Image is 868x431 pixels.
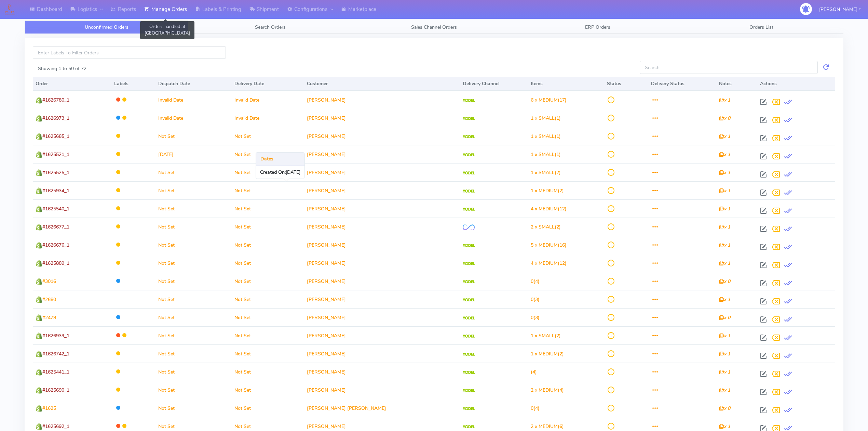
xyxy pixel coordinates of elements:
td: Not Set [155,236,232,254]
td: Not Set [155,326,232,344]
i: x 1 [719,224,730,230]
img: Yodel [463,335,475,338]
span: 2 x MEDIUM [531,387,558,393]
td: Invalid Date [155,109,232,127]
td: [PERSON_NAME] [304,363,460,381]
i: x 1 [719,387,730,393]
input: Enter Labels To Filter Orders [33,46,226,59]
span: 0 [531,296,533,303]
div: [DATE] [256,166,304,179]
span: #1625889_1 [42,260,69,266]
span: 0 [531,278,533,285]
img: Yodel [463,389,475,392]
td: Not Set [232,181,304,199]
img: Yodel [463,244,475,247]
img: Yodel [463,153,475,157]
img: OnFleet [463,224,475,230]
span: #1626939_1 [42,332,69,339]
i: x 1 [719,369,730,375]
span: #1625692_1 [42,423,69,430]
img: Yodel [463,99,475,102]
span: (2) [531,351,564,357]
i: x 0 [719,115,730,121]
td: [PERSON_NAME] [304,218,460,236]
span: 1 x SMALL [531,332,555,339]
td: [PERSON_NAME] [304,181,460,199]
th: Dispatch Date [155,77,232,91]
td: Not Set [232,163,304,181]
i: x 1 [719,423,730,430]
img: Yodel [463,316,475,320]
span: #1626742_1 [42,351,69,357]
span: (6) [531,423,564,430]
i: x 0 [719,278,730,285]
td: Invalid Date [232,91,304,109]
span: 1 x SMALL [531,169,555,176]
td: Not Set [155,344,232,363]
span: #2680 [42,296,56,303]
span: (3) [531,296,540,303]
td: Not Set [155,399,232,417]
td: [PERSON_NAME] [304,109,460,127]
th: Labels [111,77,155,91]
td: Not Set [232,363,304,381]
i: x 1 [719,169,730,176]
td: [PERSON_NAME] [304,290,460,308]
span: #1626780_1 [42,97,69,103]
i: x 1 [719,187,730,194]
span: #1625540_1 [42,206,69,212]
i: x 1 [719,97,730,103]
span: 1 x SMALL [531,115,555,121]
span: 2 x SMALL [531,224,555,230]
td: Not Set [155,272,232,290]
span: #1625521_1 [42,151,69,158]
span: (2) [531,332,561,339]
td: [PERSON_NAME] [304,254,460,272]
button: [PERSON_NAME] [814,2,866,16]
span: #1626676_1 [42,242,69,248]
td: [PERSON_NAME] [304,308,460,326]
td: Not Set [155,381,232,399]
td: Not Set [232,381,304,399]
img: Yodel [463,298,475,302]
td: Not Set [232,254,304,272]
span: (2) [531,224,561,230]
span: 1 x MEDIUM [531,351,558,357]
td: Not Set [155,163,232,181]
img: Yodel [463,371,475,374]
span: 0 [531,314,533,321]
td: Not Set [232,326,304,344]
span: Orders List [749,24,773,30]
span: (2) [531,187,564,194]
i: x 0 [719,405,730,412]
span: 4 x MEDIUM [531,260,558,266]
input: Search [640,61,818,74]
ul: Tabs [25,21,843,34]
span: Sales Channel Orders [411,24,457,30]
img: Yodel [463,190,475,193]
span: (2) [531,169,561,176]
td: [PERSON_NAME] [304,145,460,163]
td: [DATE] [155,145,232,163]
span: (17) [531,97,567,103]
th: Delivery Channel [460,77,528,91]
i: x 1 [719,332,730,339]
strong: Created On: [260,169,286,175]
i: x 1 [719,242,730,248]
td: [PERSON_NAME] [304,91,460,109]
img: Yodel [463,407,475,410]
span: #1625 [42,405,56,412]
th: Order [33,77,111,91]
td: Not Set [232,199,304,218]
img: Yodel [463,135,475,139]
span: 0 [531,405,533,412]
i: x 1 [719,260,730,266]
i: x 1 [719,133,730,140]
td: Not Set [232,218,304,236]
th: Delivery Status [648,77,716,91]
span: 1 x SMALL [531,133,555,140]
span: 5 x MEDIUM [531,242,558,248]
i: x 1 [719,296,730,303]
span: 1 x MEDIUM [531,187,558,194]
th: Notes [716,77,757,91]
